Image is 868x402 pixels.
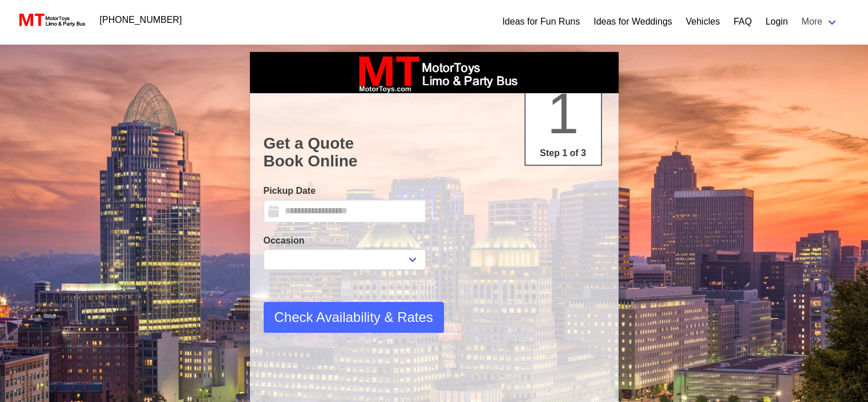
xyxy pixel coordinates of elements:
[264,234,426,248] label: Occasion
[349,52,520,93] img: box_logo_brand.jpeg
[733,15,752,29] a: FAQ
[502,15,580,29] a: Ideas for Fun Runs
[547,81,579,145] span: 1
[274,307,433,328] span: Check Availability & Rates
[795,10,845,33] a: More
[264,134,605,170] h1: Get a Quote Book Online
[686,15,720,29] a: Vehicles
[264,184,426,198] label: Pickup Date
[594,15,672,29] a: Ideas for Weddings
[264,302,444,333] button: Check Availability & Rates
[530,146,596,160] p: Step 1 of 3
[93,9,189,31] a: [PHONE_NUMBER]
[765,15,788,29] a: Login
[16,12,86,28] img: MotorToys Logo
